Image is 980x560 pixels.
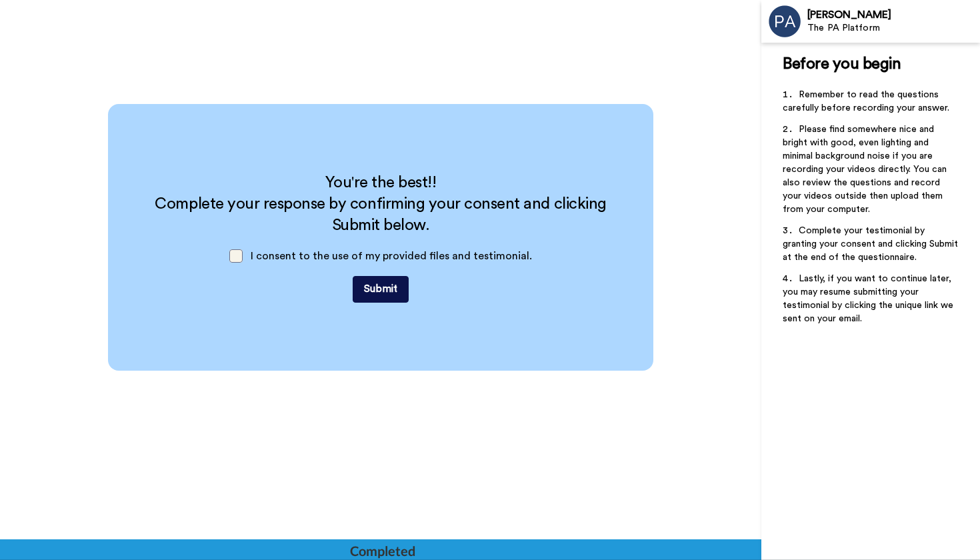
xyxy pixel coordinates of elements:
div: [PERSON_NAME] [807,9,979,21]
span: Before you begin [783,56,901,72]
span: Complete your response by confirming your consent and clicking Submit below. [155,196,610,233]
div: The PA Platform [807,23,979,34]
div: Completed [350,541,414,560]
button: Submit [353,276,409,303]
img: Profile Image [769,5,801,37]
span: Remember to read the questions carefully before recording your answer. [783,90,949,113]
span: Please find somewhere nice and bright with good, even lighting and minimal background noise if yo... [783,125,949,214]
span: I consent to the use of my provided files and testimonial. [251,251,532,261]
span: Complete your testimonial by granting your consent and clicking Submit at the end of the question... [783,226,961,262]
span: You're the best!! [325,175,437,191]
span: Lastly, if you want to continue later, you may resume submitting your testimonial by clicking the... [783,274,956,323]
